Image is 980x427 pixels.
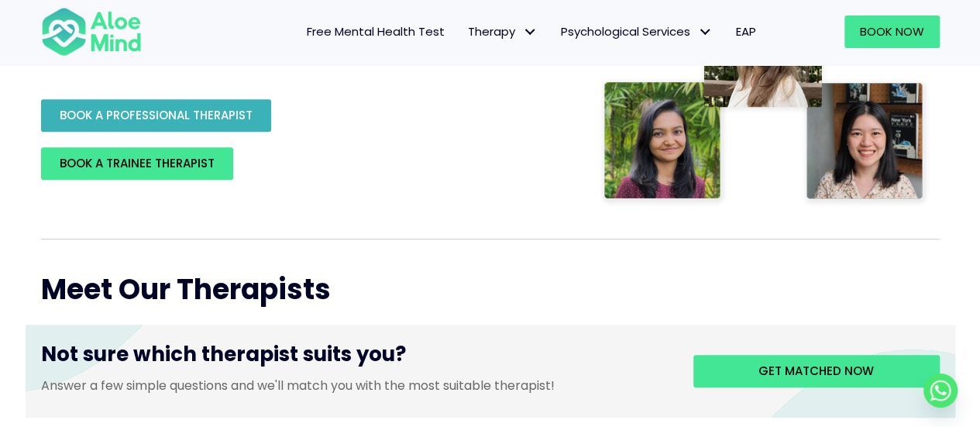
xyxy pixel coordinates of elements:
span: Meet Our Therapists [41,270,331,309]
a: Get matched now [693,355,940,387]
h3: Not sure which therapist suits you? [41,340,670,376]
span: Free Mental Health Test [307,23,445,40]
span: Psychological Services [561,23,713,40]
a: TherapyTherapy: submenu [456,15,549,48]
span: Get matched now [758,363,874,379]
a: BOOK A PROFESSIONAL THERAPIST [41,99,271,132]
span: Book Now [860,23,924,40]
img: Aloe mind Logo [41,6,142,57]
a: EAP [724,15,768,48]
span: Therapy: submenu [519,21,542,43]
a: BOOK A TRAINEE THERAPIST [41,147,233,180]
span: EAP [736,23,756,40]
span: BOOK A TRAINEE THERAPIST [60,155,215,171]
a: Whatsapp [923,374,958,408]
p: Answer a few simple questions and we'll match you with the most suitable therapist! [41,377,670,394]
a: Book Now [844,15,940,48]
a: Psychological ServicesPsychological Services: submenu [549,15,724,48]
span: BOOK A PROFESSIONAL THERAPIST [60,107,253,123]
span: Psychological Services: submenu [694,21,717,43]
span: Therapy [468,23,538,40]
nav: Menu [162,15,768,48]
a: Free Mental Health Test [295,15,456,48]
